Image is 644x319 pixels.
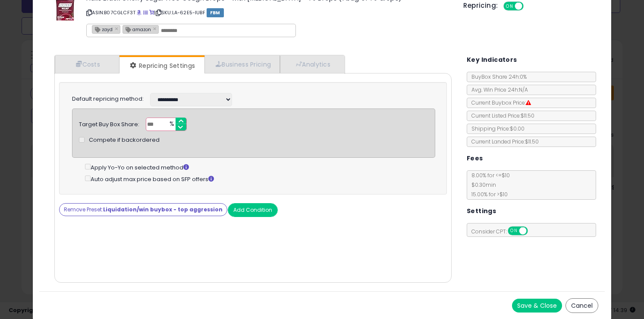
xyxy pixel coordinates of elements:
span: OFF [522,3,536,10]
div: Target Buy Box Share: [79,118,139,129]
span: ON [504,3,515,10]
a: Costs [55,55,119,73]
h5: Settings [467,206,496,217]
span: OFF [526,227,540,235]
button: Remove Preset: [59,203,227,216]
label: Default repricing method: [72,95,144,103]
a: Analytics [280,55,344,73]
span: 8.00 % for <= $10 [467,172,510,198]
h5: Fees [467,153,483,164]
span: ON [509,227,519,235]
span: amazon [123,26,151,33]
span: Current Landed Price: $11.50 [467,138,539,145]
span: Shipping Price: $0.00 [467,125,525,132]
strong: Liquidation/win buybox - top aggression [103,206,223,213]
a: × [115,25,120,32]
span: % [164,118,178,131]
button: Cancel [565,298,598,313]
a: × [153,25,158,32]
a: Business Pricing [204,55,280,73]
div: Apply Yo-Yo on selected method [85,162,435,172]
span: FBM [207,8,224,17]
button: Save & Close [512,299,562,313]
h5: Key Indicators [467,54,517,65]
span: $0.30 min [467,181,496,188]
div: Auto adjust max price based on SFP offers [85,174,435,184]
span: Current Listed Price: $11.50 [467,112,534,119]
span: Avg. Win Price 24h: N/A [467,86,528,93]
span: Consider CPT: [467,228,539,235]
a: Repricing Settings [119,57,204,74]
i: Suppressed Buy Box [526,100,531,105]
span: zayd [92,26,113,33]
span: Compete if backordered [89,136,160,144]
span: Current Buybox Price: [467,99,531,106]
span: 15.00 % for > $10 [467,191,508,198]
a: BuyBox page [137,9,141,16]
a: All offer listings [143,9,148,16]
button: Add Condition [228,203,278,217]
h5: Repricing: [463,2,498,9]
p: ASIN: B07CGLCF3T | SKU: LA-62E5-IUBF [86,6,450,19]
a: Your listing only [149,9,154,16]
span: BuyBox Share 24h: 0% [467,73,527,80]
